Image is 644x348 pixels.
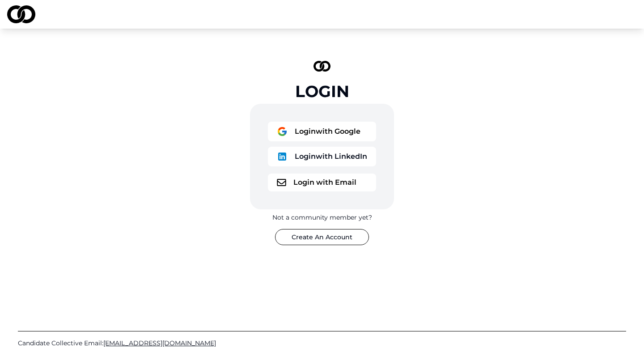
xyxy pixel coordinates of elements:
img: logo [314,61,330,72]
div: Login [295,82,349,100]
span: [EMAIL_ADDRESS][DOMAIN_NAME] [103,339,216,347]
button: logoLoginwith Google [268,122,376,141]
img: logo [277,179,286,186]
img: logo [7,5,35,23]
div: Not a community member yet? [272,213,372,222]
button: Create An Account [275,229,369,245]
button: logoLoginwith LinkedIn [268,147,376,166]
a: Candidate Collective Email:[EMAIL_ADDRESS][DOMAIN_NAME] [18,339,626,348]
img: logo [277,151,288,162]
button: logoLogin with Email [268,174,376,191]
img: logo [277,126,288,137]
